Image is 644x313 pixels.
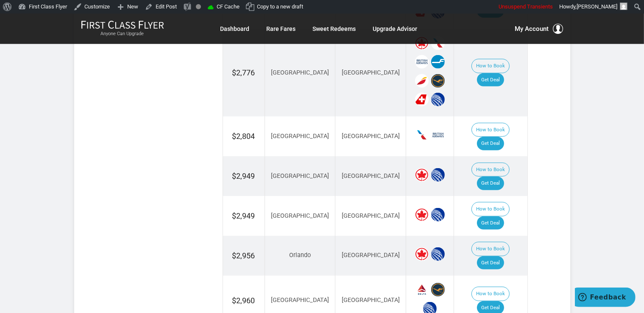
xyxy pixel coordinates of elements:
[232,68,255,77] span: $2,776
[271,69,329,76] span: [GEOGRAPHIC_DATA]
[577,3,617,10] span: [PERSON_NAME]
[415,247,429,261] span: Air Canada
[471,163,510,177] button: How to Book
[471,59,510,73] button: How to Book
[81,20,164,29] img: First Class Flyer
[477,177,504,190] a: Get Deal
[431,74,445,88] span: Lufthansa
[232,296,255,305] span: $2,960
[415,208,429,222] span: Air Canada
[477,73,504,87] a: Get Deal
[431,55,445,69] span: Finnair
[431,283,445,296] span: Lufthansa
[232,172,255,180] span: $2,949
[415,55,429,69] span: British Airways
[232,132,255,141] span: $2,804
[342,212,400,219] span: [GEOGRAPHIC_DATA]
[471,242,510,256] button: How to Book
[342,172,400,180] span: [GEOGRAPHIC_DATA]
[232,251,255,260] span: $2,956
[313,21,356,36] a: Sweet Redeems
[415,283,429,296] span: Delta Airlines
[431,128,445,142] span: British Airways
[415,74,429,88] span: Iberia
[342,252,400,259] span: [GEOGRAPHIC_DATA]
[431,93,445,106] span: United
[81,20,164,37] a: First Class FlyerAnyone Can Upgrade
[477,216,504,230] a: Get Deal
[415,93,429,106] span: Swiss
[220,21,250,36] a: Dashboard
[431,247,445,261] span: United
[477,137,504,150] a: Get Deal
[477,256,504,270] a: Get Deal
[342,296,400,304] span: [GEOGRAPHIC_DATA]
[499,3,553,10] span: Unsuspend Transients
[415,168,429,182] span: Air Canada
[515,24,549,34] span: My Account
[431,208,445,222] span: United
[271,212,329,219] span: [GEOGRAPHIC_DATA]
[575,288,636,309] iframe: Opens a widget where you can find more information
[271,133,329,140] span: [GEOGRAPHIC_DATA]
[471,202,510,216] button: How to Book
[373,21,418,36] a: Upgrade Advisor
[81,31,164,37] small: Anyone Can Upgrade
[271,172,329,180] span: [GEOGRAPHIC_DATA]
[267,21,296,36] a: Rare Fares
[431,168,445,182] span: United
[515,24,563,34] button: My Account
[232,211,255,220] span: $2,949
[289,252,311,259] span: Orlando
[471,287,510,301] button: How to Book
[471,123,510,137] button: How to Book
[342,133,400,140] span: [GEOGRAPHIC_DATA]
[415,128,429,142] span: American Airlines
[342,69,400,76] span: [GEOGRAPHIC_DATA]
[271,296,329,304] span: [GEOGRAPHIC_DATA]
